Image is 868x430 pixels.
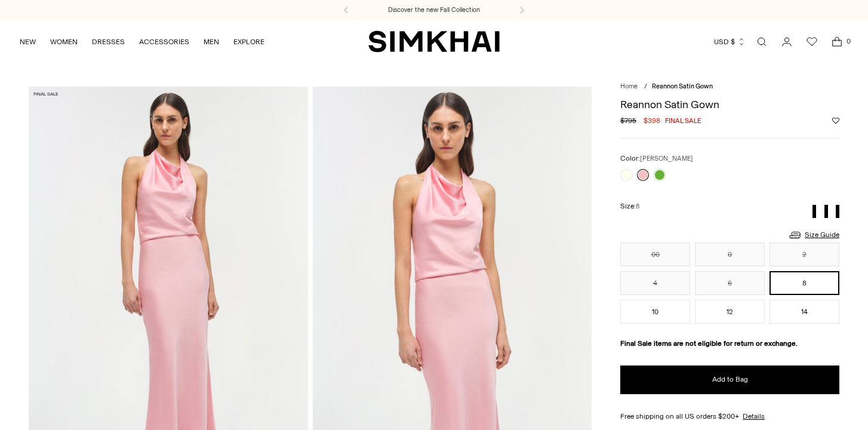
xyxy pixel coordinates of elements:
a: NEW [20,29,36,55]
h1: Reannon Satin Gown [620,99,839,110]
a: DRESSES [92,29,125,55]
a: Details [743,411,765,422]
button: USD $ [714,29,746,55]
a: Home [620,82,638,90]
span: Reannon Satin Gown [652,82,713,90]
a: MEN [204,29,219,55]
button: 10 [620,300,690,324]
span: Add to Bag [712,374,748,385]
a: EXPLORE [233,29,264,55]
button: Add to Bag [620,365,839,394]
button: 00 [620,242,690,266]
button: 4 [620,271,690,295]
a: Discover the new Fall Collection [388,5,480,15]
div: Free shipping on all US orders $200+ [620,411,839,422]
button: 8 [769,271,839,295]
span: $398 [644,115,660,126]
span: [PERSON_NAME] [640,155,693,162]
button: 0 [695,242,765,266]
button: 12 [695,300,765,324]
a: Size Guide [788,228,839,242]
nav: breadcrumbs [620,82,839,92]
strong: Final Sale items are not eligible for return or exchange. [620,339,798,348]
button: Add to Wishlist [832,117,839,124]
a: ACCESSORIES [139,29,189,55]
button: 14 [769,300,839,324]
s: $795 [620,115,636,126]
span: 8 [636,202,639,210]
a: SIMKHAI [368,30,500,53]
a: Go to the account page [775,30,799,54]
div: / [644,82,647,92]
a: WOMEN [50,29,78,55]
a: Open search modal [750,30,774,54]
a: Wishlist [800,30,824,54]
label: Size: [620,201,639,212]
button: 2 [769,242,839,266]
button: 6 [695,271,765,295]
span: 0 [843,36,854,47]
label: Color: [620,153,693,164]
a: Open cart modal [825,30,849,54]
